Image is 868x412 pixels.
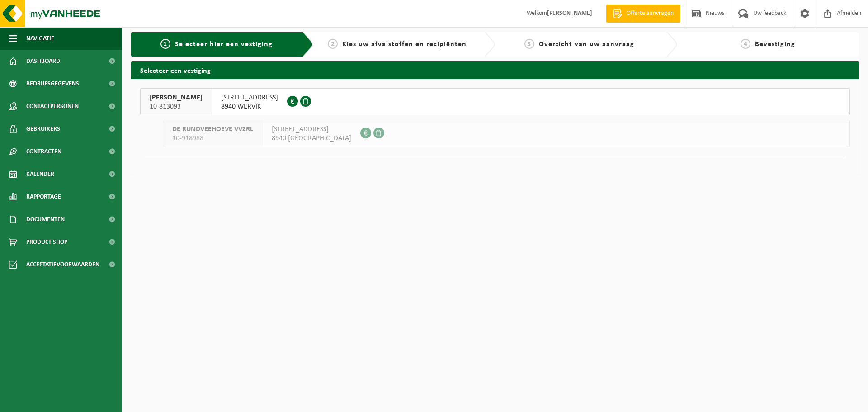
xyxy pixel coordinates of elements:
span: Kalender [26,163,54,185]
span: 10-813093 [150,102,203,111]
span: Bedrijfsgegevens [26,72,79,95]
span: 4 [741,39,750,49]
span: Navigatie [26,27,54,50]
span: Rapportage [26,185,61,208]
span: Product Shop [26,231,67,253]
span: 2 [328,39,338,49]
span: Documenten [26,208,65,231]
h2: Selecteer een vestiging [131,61,859,79]
button: [PERSON_NAME] 10-813093 [STREET_ADDRESS]8940 WERVIK [140,88,850,115]
span: 3 [524,39,534,49]
strong: [PERSON_NAME] [547,10,592,17]
span: Bevestiging [755,41,795,48]
span: Overzicht van uw aanvraag [539,41,634,48]
span: Kies uw afvalstoffen en recipiënten [342,41,467,48]
span: Contracten [26,140,61,163]
span: Selecteer hier een vestiging [175,41,273,48]
span: Gebruikers [26,118,60,140]
span: 8940 WERVIK [221,102,278,111]
span: [STREET_ADDRESS] [272,125,351,134]
span: [STREET_ADDRESS] [221,93,278,102]
span: Acceptatievoorwaarden [26,253,99,276]
span: 1 [160,39,170,49]
span: Dashboard [26,50,60,72]
span: Contactpersonen [26,95,79,118]
span: Offerte aanvragen [624,9,676,18]
span: 8940 [GEOGRAPHIC_DATA] [272,134,351,143]
span: DE RUNDVEEHOEVE VVZRL [172,125,253,134]
span: 10-918988 [172,134,253,143]
a: Offerte aanvragen [606,5,680,23]
span: [PERSON_NAME] [150,93,203,102]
